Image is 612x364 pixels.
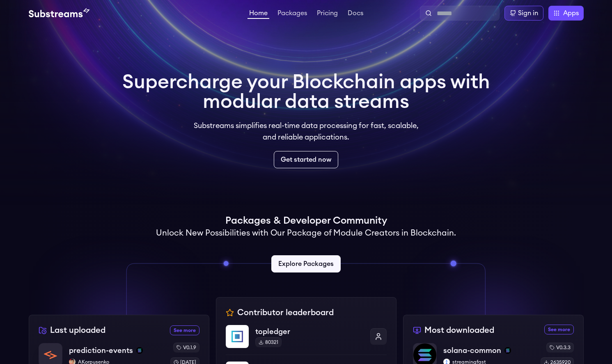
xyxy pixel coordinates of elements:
[255,337,282,347] div: 80321
[518,8,538,18] div: Sign in
[346,10,365,18] a: Docs
[248,10,269,19] a: Home
[69,345,133,356] p: prediction-events
[504,347,511,354] img: solana
[29,8,89,18] img: Substream's logo
[188,120,424,143] p: Substreams simplifies real-time data processing for fast, scalable, and reliable applications.
[156,227,456,239] h2: Unlock New Possibilities with Our Package of Module Creators in Blockchain.
[271,255,341,272] a: Explore Packages
[136,347,143,354] img: solana
[274,151,338,168] a: Get started now
[443,345,501,356] p: solana-common
[276,10,309,18] a: Packages
[122,72,490,112] h1: Supercharge your Blockchain apps with modular data streams
[563,8,579,18] span: Apps
[255,326,364,337] p: topledger
[226,325,387,355] a: topledgertopledger80321
[544,325,574,334] a: See more most downloaded packages
[226,325,249,348] img: topledger
[315,10,339,18] a: Pricing
[546,343,574,353] div: v0.3.3
[225,214,387,227] h1: Packages & Developer Community
[504,6,543,21] a: Sign in
[173,343,199,353] div: v0.1.9
[170,325,199,335] a: See more recently uploaded packages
